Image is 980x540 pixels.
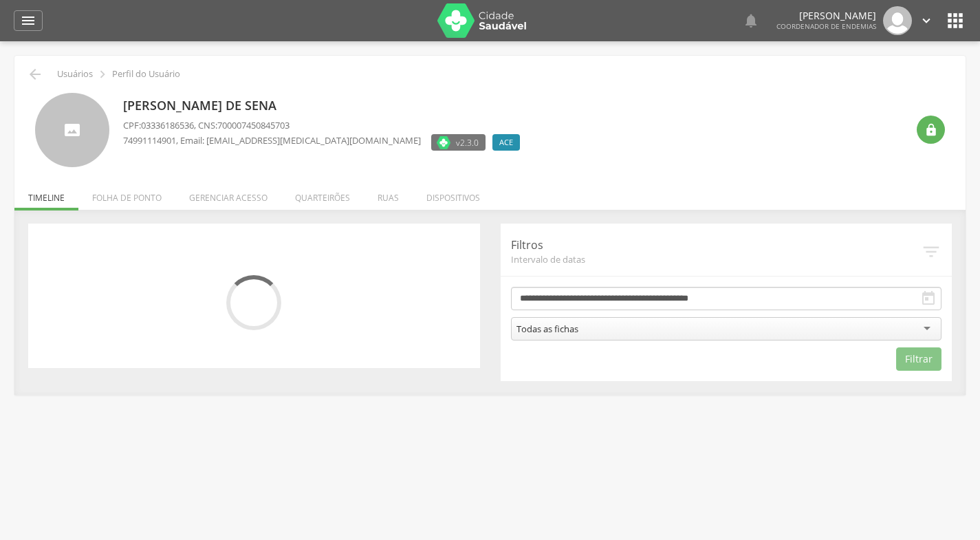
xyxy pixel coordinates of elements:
[944,10,966,32] i: 
[919,13,934,28] i: 
[217,119,290,131] span: 700007450845703
[743,6,759,35] a: 
[14,10,43,31] a: 
[20,12,36,29] i: 
[516,323,578,335] div: Todas as fichas
[776,21,876,31] span: Coordenador de Endemias
[920,290,937,307] i: 
[141,119,194,131] span: 03336186536
[499,137,513,148] span: ACE
[896,347,941,371] button: Filtrar
[78,178,175,210] li: Folha de ponto
[175,178,281,210] li: Gerenciar acesso
[95,67,110,82] i: 
[776,11,876,21] p: [PERSON_NAME]
[123,134,421,147] p: , Email: [EMAIL_ADDRESS][MEDICAL_DATA][DOMAIN_NAME]
[57,69,93,80] p: Usuários
[123,134,176,147] span: 74991114901
[281,178,364,210] li: Quarteirões
[431,134,486,151] label: Versão do aplicativo
[919,6,934,35] a: 
[112,69,180,80] p: Perfil do Usuário
[511,253,922,266] span: Intervalo de datas
[123,119,527,132] p: CPF: , CNS:
[924,123,938,137] i: 
[456,136,479,149] span: v2.3.0
[123,97,527,115] p: [PERSON_NAME] de Sena
[921,241,941,262] i: 
[27,66,43,83] i: Voltar
[364,178,413,210] li: Ruas
[917,116,945,144] div: Resetar senha
[413,178,494,210] li: Dispositivos
[511,237,922,253] p: Filtros
[743,12,759,29] i: 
